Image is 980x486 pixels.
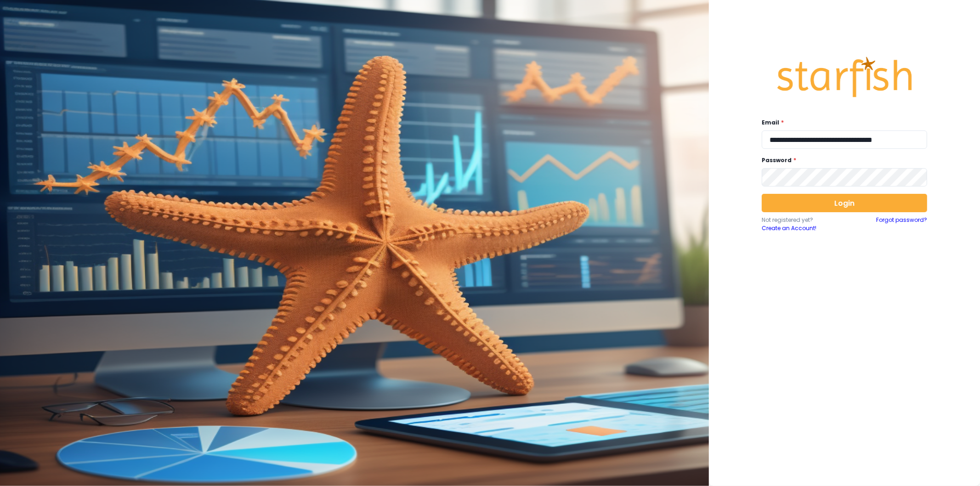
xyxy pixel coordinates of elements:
[776,48,913,106] img: Logo.42cb71d561138c82c4ab.png
[762,194,927,212] button: Login
[762,119,922,127] label: Email
[762,224,844,232] a: Create an Account!
[876,216,927,232] a: Forgot password?
[762,156,922,164] label: Password
[762,216,844,224] p: Not registered yet?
